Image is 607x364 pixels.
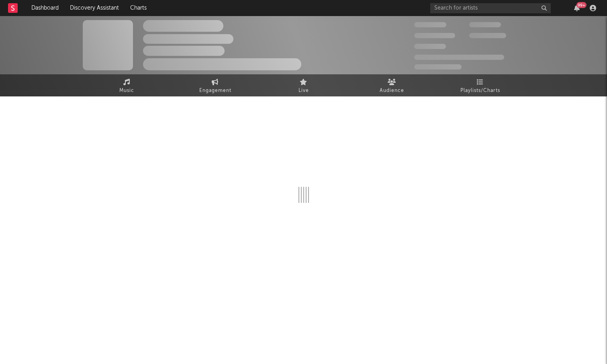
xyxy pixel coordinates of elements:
input: Search for artists [430,3,551,13]
span: 50,000,000 [414,33,455,38]
span: 300,000 [414,22,446,27]
button: 99+ [574,5,580,11]
span: Music [119,86,134,96]
a: Engagement [171,74,260,96]
a: Playlists/Charts [436,74,525,96]
a: Music [83,74,171,96]
div: 99 + [576,2,587,8]
span: 1,000,000 [469,33,506,38]
span: Live [298,86,309,96]
span: 100,000 [414,44,446,49]
span: 50,000,000 Monthly Listeners [414,55,504,60]
a: Audience [348,74,436,96]
span: 100,000 [469,22,501,27]
span: Audience [380,86,404,96]
span: Jump Score: 85.0 [414,64,462,70]
span: Engagement [199,86,231,96]
span: Playlists/Charts [460,86,500,96]
a: Live [260,74,348,96]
